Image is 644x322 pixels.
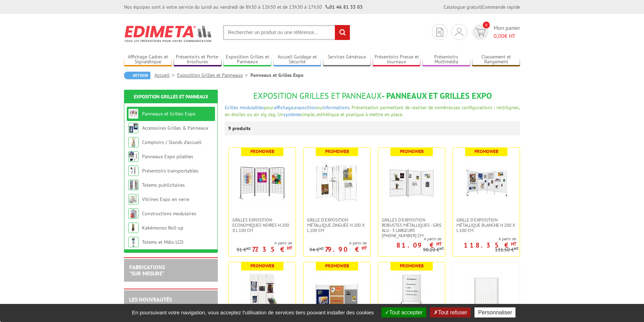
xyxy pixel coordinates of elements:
[155,72,177,78] a: Accueil
[511,241,516,247] sup: HT
[250,148,274,154] b: Promoweb
[464,243,516,247] p: 118.35 €
[128,194,139,204] img: Vitrines Expo en verre
[128,223,139,233] img: Kakémonos Roll-up
[223,54,271,65] a: Exposition Grilles et Panneaux
[238,273,287,321] img: Grille d'exposition économique blanche, fixation murale, paravent ou sur pied
[453,236,516,242] span: A partir de
[472,54,520,65] a: Classement et Rangement
[129,296,172,303] a: LES NOUVEAUTÉS
[252,247,292,251] p: 77.35 €
[128,237,139,247] img: Totems et Mâts LCD
[422,54,470,65] a: Présentoirs Multimédia
[128,137,139,147] img: Comptoirs / Stands d'accueil
[128,208,139,219] img: Constructions modulaires
[238,158,287,207] img: Grilles Exposition Economiques Noires H 200 x L 100 cm
[129,309,378,315] span: En poursuivant votre navigation, vous acceptez l'utilisation de services tiers pouvant installer ...
[246,246,251,251] sup: HT
[142,125,208,131] a: Accessoires Grilles & Panneaux
[378,217,445,238] a: Grilles d'exposition robustes métalliques - gris alu - 3 largeurs [PHONE_NUMBER] cm
[142,139,201,145] a: Comptoirs / Stands d'accueil
[323,54,371,65] a: Services Généraux
[319,246,324,251] sup: HT
[325,247,367,251] p: 79.90 €
[455,28,463,36] img: devis rapide
[309,240,367,246] span: A partir de
[232,217,292,233] span: Grilles Exposition Economiques Noires H 200 x L 100 cm
[382,217,441,238] span: Grilles d'exposition robustes métalliques - gris alu - 3 largeurs [PHONE_NUMBER] cm
[142,168,198,174] a: Présentoirs transportables
[225,104,519,118] span: pour , ou . Présentation permettant de réaliser de nombreuses configurations : rectilignes, en ét...
[273,54,321,65] a: Accueil Guidage et Sécurité
[474,307,515,317] button: Personnaliser (fenêtre modale)
[309,247,324,252] p: 94 €
[228,121,254,135] p: 9 produits
[436,241,441,247] sup: HT
[274,104,293,111] a: affichage
[387,273,436,321] img: Panneaux Affichage et Ecriture Mobiles - finitions liège punaisable, feutrine gris clair ou bleue...
[142,153,193,160] a: Panneaux Expo pliables
[325,263,349,269] b: Promoweb
[462,158,511,207] img: Grille d'exposition métallique blanche H 200 x L 100 cm
[362,245,367,251] sup: HT
[250,263,274,269] b: Promoweb
[436,28,443,37] img: devis rapide
[322,104,349,111] a: informations
[124,54,172,65] a: Affichage Cadres et Signalétique
[223,25,350,40] input: Rechercher un produit ou une référence...
[373,54,421,65] a: Présentoirs Presse et Journaux
[483,22,490,29] span: 0
[237,247,251,252] p: 91 €
[142,225,183,231] a: Kakémonos Roll-up
[129,264,165,277] a: FABRICATIONS"Sur Mesure"
[304,217,370,233] a: Grille d'exposition métallique Zinguée H 200 x L 100 cm
[471,24,520,40] a: devis rapide 0 Mon panier 0,00€ HT
[142,182,185,188] a: Totems publicitaires
[142,239,183,245] a: Totems et Mâts LCD
[128,123,139,133] img: Accessoires Grilles & Panneaux
[494,24,520,40] span: Mon panier
[494,32,520,40] span: € HT
[142,196,189,202] a: Vitrines Expo en verre
[423,247,444,252] p: 90.10 €
[307,217,367,233] span: Grille d'exposition métallique Zinguée H 200 x L 100 cm
[134,94,208,100] a: Exposition Grilles et Panneaux
[325,148,349,154] b: Promoweb
[495,247,519,252] p: 131.50 €
[174,54,222,65] a: Présentoirs et Porte-brochures
[250,72,304,79] li: Panneaux et Grilles Expo
[313,158,361,207] img: Grille d'exposition métallique Zinguée H 200 x L 100 cm
[128,151,139,162] img: Panneaux Expo pliables
[225,104,238,111] a: Grilles
[381,307,426,317] button: Tout accepter
[313,273,361,321] img: Panneaux & Grilles modulables - liège, feutrine grise ou bleue, blanc laqué ou gris alu
[142,111,196,117] a: Panneaux et Grilles Expo
[177,72,250,78] a: Exposition Grilles et Panneaux
[453,217,520,233] a: Grille d'exposition métallique blanche H 200 x L 100 cm
[287,245,292,251] sup: HT
[335,25,350,40] input: rechercher
[462,273,511,321] img: Panneaux Exposition Grilles mobiles sur roulettes - gris clair
[387,158,436,207] img: Grilles d'exposition robustes métalliques - gris alu - 3 largeurs 70-100-120 cm
[494,32,504,39] span: 0,00
[325,4,363,10] strong: 01 46 81 33 03
[240,104,264,111] a: modulables
[474,148,498,154] b: Promoweb
[229,217,296,233] a: Grilles Exposition Economiques Noires H 200 x L 100 cm
[128,180,139,190] img: Totems publicitaires
[225,91,520,100] h1: - Panneaux et Grilles Expo
[456,217,516,233] span: Grille d'exposition métallique blanche H 200 x L 100 cm
[400,148,424,154] b: Promoweb
[378,236,441,242] span: A partir de
[237,240,292,246] span: A partir de
[124,21,213,47] img: Edimeta
[253,90,382,101] span: Exposition Grilles et Panneaux
[128,108,139,119] img: Panneaux et Grilles Expo
[283,111,300,118] a: système
[124,3,363,10] div: Nos équipes sont à votre service du lundi au vendredi de 8h30 à 12h30 et de 13h30 à 17h30
[476,28,486,36] img: devis rapide
[128,166,139,176] img: Présentoirs transportables
[294,104,317,111] a: exposition
[482,4,520,10] a: Commande rapide
[514,246,519,251] sup: HT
